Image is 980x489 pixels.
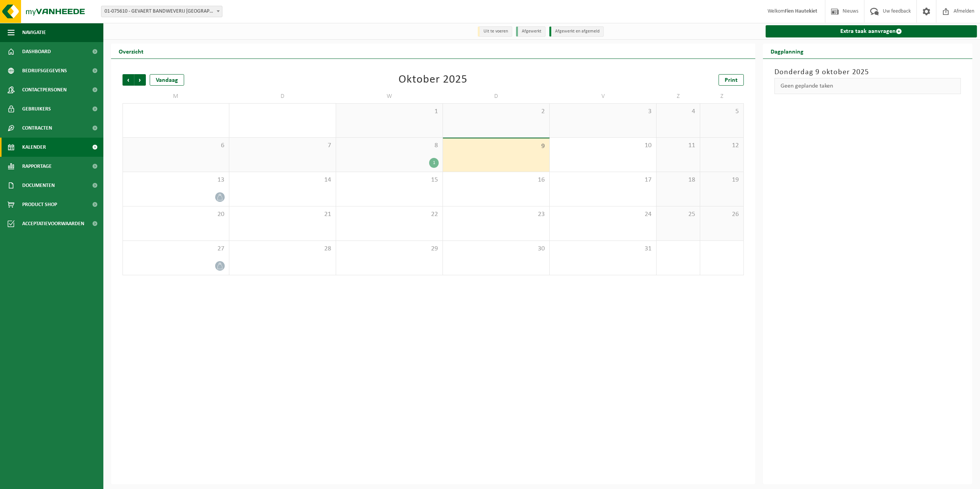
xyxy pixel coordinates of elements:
span: Contracten [22,119,52,138]
div: Oktober 2025 [399,74,467,86]
span: 26 [704,210,740,219]
div: Geen geplande taken [774,78,961,94]
li: Afgewerkt en afgemeld [549,26,604,37]
a: Extra taak aanvragen [766,25,977,37]
span: 12 [704,141,740,150]
li: Uit te voeren [478,26,512,37]
span: 01-075610 - GEVAERT BANDWEVERIJ NV - DEINZE [101,6,222,17]
span: 5 [704,107,740,116]
td: V [550,89,657,103]
span: Volgende [134,74,146,86]
span: Gebruikers [22,99,51,119]
span: 1 [340,107,439,116]
h3: Donderdag 9 oktober 2025 [774,67,961,78]
span: 9 [447,142,546,151]
span: Acceptatievoorwaarden [22,214,84,233]
span: Rapportage [22,157,52,176]
span: 16 [447,176,546,184]
span: 28 [233,245,332,253]
span: Bedrijfsgegevens [22,61,67,80]
span: 3 [554,107,652,116]
td: W [336,89,443,103]
span: 7 [233,141,332,150]
span: 24 [554,210,652,219]
span: 15 [340,176,439,184]
span: 2 [447,107,546,116]
span: Dashboard [22,42,51,61]
h2: Dagplanning [763,44,811,58]
span: 11 [660,141,696,150]
li: Afgewerkt [516,26,546,37]
td: D [443,89,550,103]
span: Print [725,77,738,83]
td: D [229,89,336,103]
span: 31 [554,245,652,253]
span: 29 [340,245,439,253]
span: Kalender [22,138,46,157]
div: 1 [429,158,439,168]
td: Z [700,89,744,103]
td: Z [657,89,700,103]
span: 13 [127,176,225,184]
span: 19 [704,176,740,184]
span: 20 [127,210,225,219]
span: 10 [554,141,652,150]
a: Print [719,74,744,86]
span: Vorige [122,74,134,86]
span: 22 [340,210,439,219]
strong: Fien Hautekiet [785,8,817,14]
div: Vandaag [150,74,184,86]
span: 17 [554,176,652,184]
span: 21 [233,210,332,219]
span: 14 [233,176,332,184]
span: Contactpersonen [22,80,67,99]
span: 30 [447,245,546,253]
span: 25 [660,210,696,219]
span: 27 [127,245,225,253]
span: 4 [660,107,696,116]
h2: Overzicht [111,44,151,58]
span: 6 [127,141,225,150]
span: Product Shop [22,195,57,214]
span: 18 [660,176,696,184]
span: 01-075610 - GEVAERT BANDWEVERIJ NV - DEINZE [101,6,222,17]
span: Documenten [22,176,55,195]
span: 8 [340,141,439,150]
span: Navigatie [22,23,46,42]
td: M [122,89,229,103]
span: 23 [447,210,546,219]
